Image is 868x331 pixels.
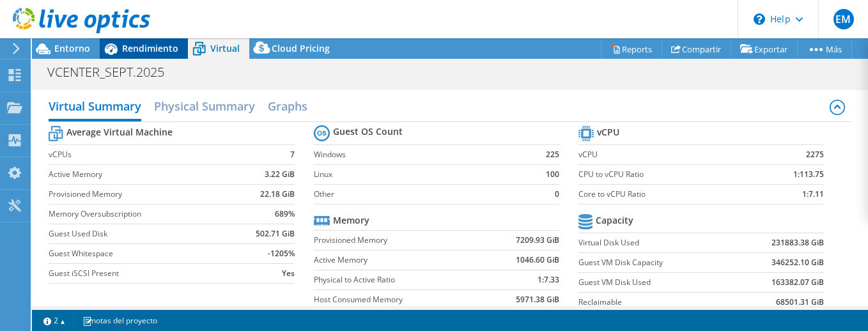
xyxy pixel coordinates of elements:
b: 163382.07 GiB [771,276,824,289]
label: CPU to vCPU Ratio [578,168,752,181]
b: Memory [333,214,369,227]
b: 2275 [806,148,824,161]
label: Provisioned Memory [314,234,483,247]
b: 22.18 GiB [260,188,295,201]
span: Virtual [210,42,240,54]
b: 502.71 GiB [256,227,295,240]
b: Yes [282,267,295,280]
h2: Physical Summary [154,93,255,119]
a: Reports [601,39,662,59]
b: 68501.31 GiB [776,296,824,309]
label: Linux [314,168,527,181]
h2: Graphs [268,93,307,119]
a: Más [797,39,852,59]
b: Average Virtual Machine [66,126,173,139]
span: Cloud Pricing [272,42,330,54]
a: Compartir [662,39,731,59]
span: Rendimiento [122,42,178,54]
label: Active Memory [314,254,483,266]
b: 231883.38 GiB [771,236,824,249]
label: Other [314,188,527,201]
label: Guest VM Disk Capacity [578,256,734,269]
label: Reclaimable [578,296,734,309]
b: vCPU [597,126,619,139]
b: Guest OS Count [333,125,403,138]
b: Capacity [596,214,633,227]
b: 225 [546,148,559,161]
b: 1046.60 GiB [516,254,559,266]
label: Memory Oversubscription [49,208,235,220]
a: Exportar [731,39,798,59]
label: Windows [314,148,527,161]
label: Active Memory [49,168,235,181]
label: Provisioned Memory [49,188,235,201]
label: Guest VM Disk Used [578,276,734,289]
label: Guest Whitespace [49,247,235,260]
b: 3.22 GiB [265,168,295,181]
label: Virtual Disk Used [578,236,734,249]
b: -1205% [268,247,295,260]
span: Entorno [54,42,90,54]
b: 5971.38 GiB [516,293,559,306]
span: EM [833,9,854,29]
label: Guest Used Disk [49,227,235,240]
label: Guest iSCSI Present [49,267,235,280]
b: 0 [555,188,559,201]
label: vCPU [578,148,752,161]
label: Physical to Active Ratio [314,273,483,286]
label: vCPUs [49,148,235,161]
b: 100 [546,168,559,181]
label: Core to vCPU Ratio [578,188,752,201]
a: 2 [35,312,74,328]
b: 1:7.33 [538,273,559,286]
b: 346252.10 GiB [771,256,824,269]
label: Host Consumed Memory [314,293,483,306]
h2: Virtual Summary [49,93,141,121]
svg: \n [754,13,765,25]
b: 689% [275,208,295,220]
a: notas del proyecto [74,312,166,328]
b: 1:113.75 [793,168,824,181]
b: 7209.93 GiB [516,234,559,247]
b: 7 [290,148,295,161]
h1: VCENTER_SEPT.2025 [42,65,184,79]
b: 1:7.11 [802,188,824,201]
